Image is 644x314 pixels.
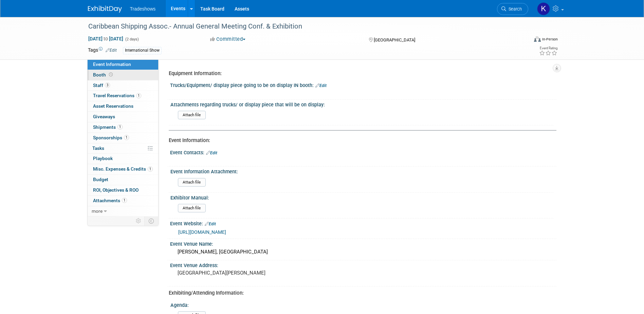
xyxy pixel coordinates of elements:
[175,247,551,257] div: [PERSON_NAME], [GEOGRAPHIC_DATA]
[178,270,324,276] pre: [GEOGRAPHIC_DATA][PERSON_NAME]
[92,208,103,214] span: more
[88,47,117,54] td: Tags
[88,196,158,206] a: Attachments1
[88,185,158,195] a: ROI, Objectives & ROO
[170,167,553,175] div: Event Information Attachment:
[170,260,556,269] div: Event Venue Address:
[125,37,139,41] span: (2 days)
[130,6,156,12] span: Tradeshows
[136,93,141,98] span: 1
[93,187,139,193] span: ROI, Objectives & ROO
[205,222,216,226] a: Edit
[93,166,153,172] span: Misc. Expenses & Credits
[93,135,129,140] span: Sponsorships
[88,154,158,164] a: Playbook
[92,145,104,151] span: Tasks
[88,133,158,143] a: Sponsorships1
[88,143,158,154] a: Tasks
[534,36,541,42] img: Format-Inperson.png
[537,2,550,15] img: Kathyuska Thirwall
[144,216,158,225] td: Toggle Event Tabs
[88,122,158,133] a: Shipments1
[106,48,117,53] a: Edit
[93,83,110,88] span: Staff
[170,147,556,156] div: Event Contacts:
[93,114,115,119] span: Giveaways
[169,70,551,77] div: Equipment Information:
[88,36,124,42] span: [DATE] [DATE]
[88,70,158,80] a: Booth
[93,177,108,182] span: Budget
[170,100,553,108] div: Attachments regarding trucks/ or display piece that will be on display:
[315,83,327,88] a: Edit
[88,6,122,13] img: ExhibitDay
[506,6,522,12] span: Search
[170,193,553,201] div: Exhibitor Manual:
[86,20,518,33] div: Caribbean Shipping Assoc.- Annual General Meeting Conf. & Exhibition
[124,135,129,140] span: 1
[170,219,556,227] div: Event Website:
[93,198,127,203] span: Attachments
[117,124,123,129] span: 1
[93,156,113,161] span: Playbook
[208,36,248,43] button: Committed
[123,47,162,54] div: International Show
[103,36,109,41] span: to
[88,206,158,216] a: more
[170,80,556,89] div: Trucks/Equipment/ display piece going to be on display IN booth:
[488,35,558,46] div: Event Format
[133,216,145,225] td: Personalize Event Tab Strip
[169,290,551,297] div: Exhibiting/Attending Information:
[170,239,556,247] div: Event Venue Name:
[170,300,553,309] div: Agenda:
[178,229,226,235] a: [URL][DOMAIN_NAME]
[374,37,415,42] span: [GEOGRAPHIC_DATA]
[93,72,114,77] span: Booth
[148,167,153,172] span: 1
[497,3,528,15] a: Search
[88,81,158,91] a: Staff3
[88,164,158,174] a: Misc. Expenses & Credits1
[93,103,133,109] span: Asset Reservations
[206,151,217,155] a: Edit
[88,101,158,111] a: Asset Reservations
[122,198,127,203] span: 1
[105,83,110,88] span: 3
[93,62,131,67] span: Event Information
[93,93,141,98] span: Travel Reservations
[542,37,558,42] div: In-Person
[93,124,123,130] span: Shipments
[88,59,158,70] a: Event Information
[169,137,551,144] div: Event Information:
[88,91,158,101] a: Travel Reservations1
[108,72,114,77] span: Booth not reserved yet
[88,175,158,185] a: Budget
[539,47,557,50] div: Event Rating
[88,112,158,122] a: Giveaways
